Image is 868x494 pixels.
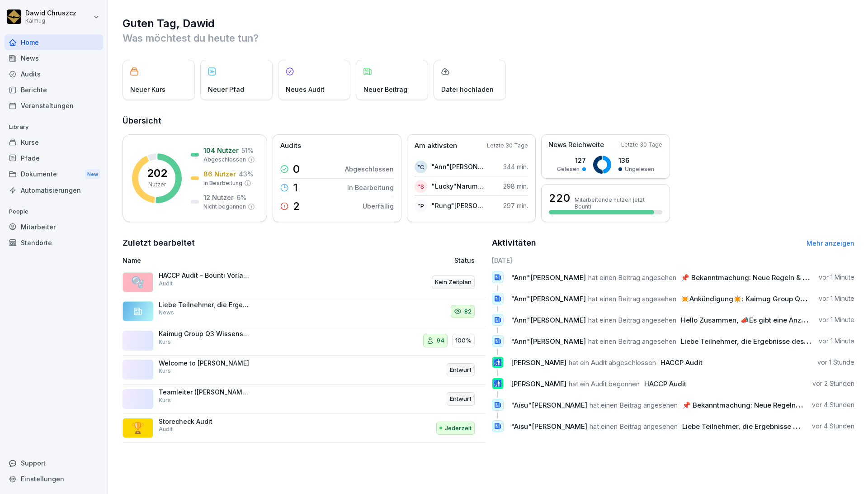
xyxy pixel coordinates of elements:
p: Abgeschlossen [345,164,394,174]
p: 43 % [239,169,253,179]
div: "S [415,180,427,193]
a: 🫧HACCP Audit - Bounti VorlageAuditKein Zeitplan [123,268,486,297]
p: Kaimug [25,18,76,24]
p: Welcome to [PERSON_NAME] [159,359,249,367]
a: Einstellungen [5,471,103,487]
p: Neuer Beitrag [363,85,407,94]
span: "Ann"[PERSON_NAME] [511,273,586,282]
p: HACCP Audit - Bounti Vorlage [159,271,249,280]
p: Audits [280,141,301,151]
p: In Bearbeitung [347,183,394,192]
a: Kaimug Group Q3 Wissens-CheckKurs94100% [123,326,486,356]
span: "Aisu"[PERSON_NAME] [511,401,587,409]
a: News [5,50,103,66]
h3: 220 [549,190,570,206]
a: Liebe Teilnehmer, die Ergebnisse des Q3 Wissens-Checks sind da! Herzlichen Glückwunsch an unsere ... [123,297,486,327]
a: Home [5,34,103,50]
p: Entwurf [450,366,472,375]
p: 🚮 [493,377,502,390]
p: 82 [464,307,472,316]
span: HACCP Audit [660,358,703,367]
p: Kurs [159,367,171,375]
p: Nutzer [148,180,166,189]
p: 🏆 [131,420,145,436]
p: In Bearbeitung [203,179,242,187]
div: Automatisierungen [5,182,103,198]
p: vor 4 Stunden [812,400,854,409]
p: 6 % [236,193,246,202]
span: HACCP Audit [644,380,686,388]
p: vor 4 Stunden [812,422,854,431]
p: People [5,204,103,219]
a: Mitarbeiter [5,219,103,235]
p: Am aktivsten [415,141,457,151]
p: 136 [618,156,654,165]
p: 86 Nutzer [203,169,236,179]
h1: Guten Tag, Dawid [123,16,854,31]
p: Teamleiter ([PERSON_NAME]) [159,388,249,396]
span: hat ein Audit begonnen [569,380,640,388]
p: 0 [293,164,300,175]
p: 🫧 [131,274,145,290]
p: 298 min. [503,181,528,191]
p: News Reichweite [548,140,604,150]
span: "Aisu"[PERSON_NAME] [511,422,587,431]
p: Neuer Pfad [208,85,244,94]
p: Nicht begonnen [203,203,246,211]
p: Kurs [159,396,171,404]
p: Letzte 30 Tage [621,141,662,149]
a: Welcome to [PERSON_NAME]KursEntwurf [123,356,486,385]
p: Überfällig [363,201,394,211]
p: 202 [147,168,167,179]
h2: Übersicht [123,114,854,127]
p: Letzte 30 Tage [487,142,528,150]
p: Audit [159,425,173,433]
p: Neues Audit [286,85,325,94]
p: Dawid Chruszcz [25,9,76,17]
span: hat einen Beitrag angesehen [588,316,676,324]
p: Gelesen [557,165,580,173]
p: Abgeschlossen [203,156,246,164]
h2: Zuletzt bearbeitet [123,237,486,249]
p: 94 [437,336,444,345]
a: Teamleiter ([PERSON_NAME])KursEntwurf [123,385,486,414]
p: 104 Nutzer [203,146,239,155]
span: hat einen Beitrag angesehen [590,401,678,409]
div: Dokumente [5,166,103,183]
p: Neuer Kurs [130,85,165,94]
p: 297 min. [503,201,528,210]
p: Mitarbeitende nutzen jetzt Bounti [575,196,662,210]
div: "C [415,161,427,173]
h6: [DATE] [492,256,855,265]
p: 344 min. [503,162,528,171]
p: vor 1 Minute [819,294,854,303]
span: hat einen Beitrag angesehen [588,273,676,282]
p: Audit [159,280,173,288]
p: 51 % [241,146,254,155]
p: vor 2 Stunden [812,379,854,388]
span: hat ein Audit abgeschlossen [569,358,656,367]
div: "P [415,199,427,212]
p: News [159,309,174,317]
div: Standorte [5,235,103,251]
span: "Ann"[PERSON_NAME] [511,337,586,346]
p: Ungelesen [625,165,654,173]
a: Pfade [5,150,103,166]
p: Kaimug Group Q3 Wissens-Check [159,330,249,338]
div: Support [5,455,103,471]
p: Entwurf [450,394,472,404]
div: Berichte [5,82,103,98]
p: vor 1 Stunde [817,358,854,367]
a: Mehr anzeigen [807,239,854,247]
p: Library [5,120,103,134]
p: "Lucky"Narumon Sugdee [432,181,484,191]
p: Liebe Teilnehmer, die Ergebnisse des Q3 Wissens-Checks sind da! Herzlichen Glückwunsch an unsere ... [159,301,249,309]
h2: Aktivitäten [492,237,536,249]
a: 🏆Storecheck AuditAuditJederzeit [123,414,486,443]
a: Audits [5,66,103,82]
p: Kurs [159,338,171,346]
p: Name [123,256,350,265]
